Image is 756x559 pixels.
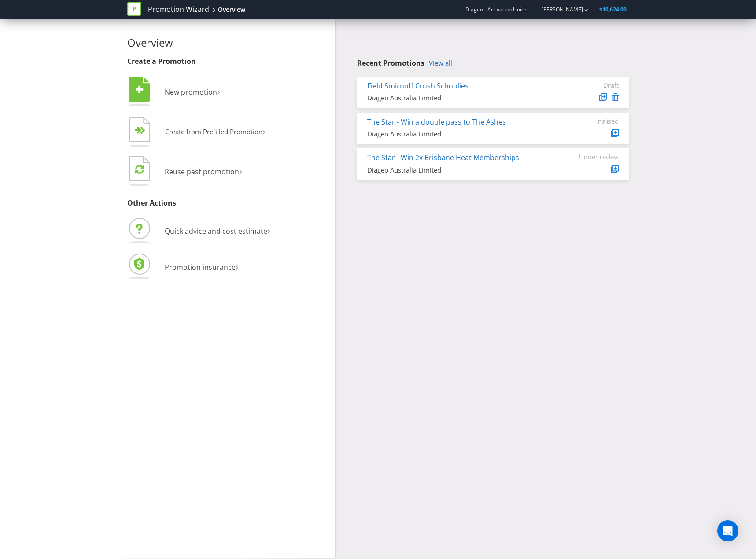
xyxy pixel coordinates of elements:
[127,58,329,66] h3: Create a Promotion
[217,84,220,98] span: ›
[367,117,506,127] a: The Star - Win a double pass to The Ashes
[127,226,270,236] a: Quick advice and cost estimate›
[262,124,266,138] span: ›
[236,259,239,273] span: ›
[165,262,236,272] span: Promotion insurance
[367,129,553,139] div: Diageo Australia Limited
[367,153,519,162] a: The Star - Win 2x Brisbane Heat Memberships
[566,81,619,89] div: Draft
[136,85,144,95] tspan: 
[127,199,329,207] h3: Other Actions
[367,165,553,175] div: Diageo Australia Limited
[127,37,329,48] h2: Overview
[165,87,217,97] span: New promotion
[148,4,209,15] a: Promotion Wizard
[717,520,738,541] div: Open Intercom Messenger
[429,59,452,67] a: View all
[127,262,239,272] a: Promotion insurance›
[165,226,267,236] span: Quick advice and cost estimate
[140,126,146,135] tspan: 
[533,6,583,13] a: [PERSON_NAME]
[127,115,266,150] button: Create from Prefilled Promotion›
[566,153,619,161] div: Under review
[165,167,239,177] span: Reuse past promotion
[267,223,270,237] span: ›
[599,6,627,13] span: $10,624.00
[566,117,619,125] div: Finalised
[357,58,424,68] span: Recent Promotions
[367,93,553,103] div: Diageo Australia Limited
[367,81,468,91] a: Field Smirnoff Crush Schoolies
[165,127,262,136] span: Create from Prefilled Promotion
[218,5,245,14] div: Overview
[135,164,144,174] tspan: 
[465,6,527,13] span: Diageo - Activation Union
[239,163,242,178] span: ›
